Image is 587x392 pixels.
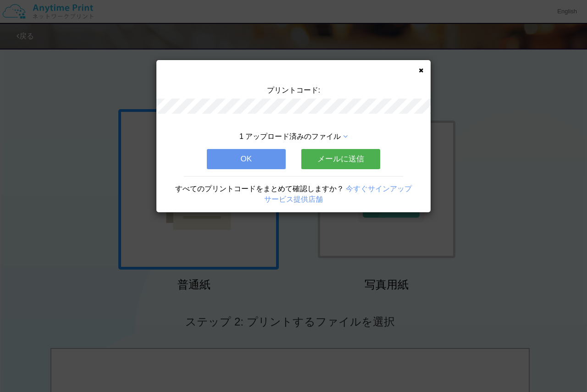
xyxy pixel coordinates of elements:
[207,149,286,169] button: OK
[264,195,323,203] a: サービス提供店舗
[239,133,341,140] span: 1 アップロード済みのファイル
[267,86,320,94] span: プリントコード:
[346,185,412,193] a: 今すぐサインアップ
[301,149,380,169] button: メールに送信
[175,185,344,193] span: すべてのプリントコードをまとめて確認しますか？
